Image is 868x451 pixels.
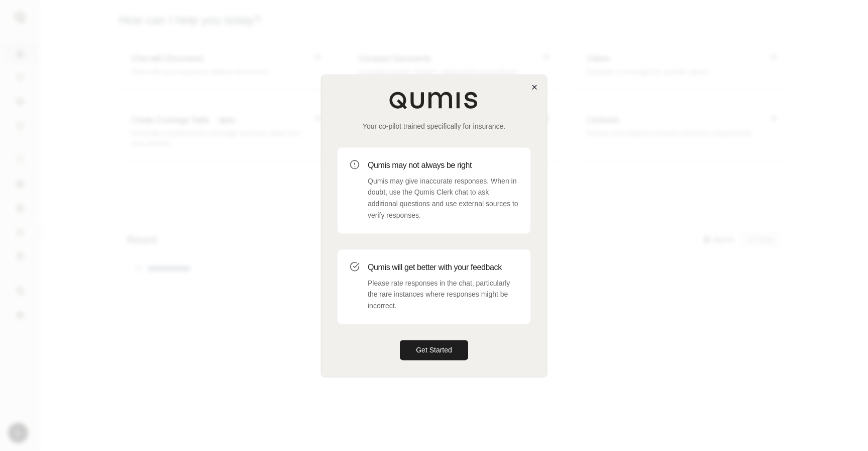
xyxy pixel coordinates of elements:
p: Qumis may give inaccurate responses. When in doubt, use the Qumis Clerk chat to ask additional qu... [368,175,518,221]
p: Please rate responses in the chat, particularly the rare instances where responses might be incor... [368,278,518,312]
h3: Qumis will get better with your feedback [368,261,518,274]
p: Your co-pilot trained specifically for insurance. [338,121,530,131]
img: Qumis Logo [389,91,479,109]
h3: Qumis may not always be right [368,159,518,171]
button: Get Started [400,340,468,360]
